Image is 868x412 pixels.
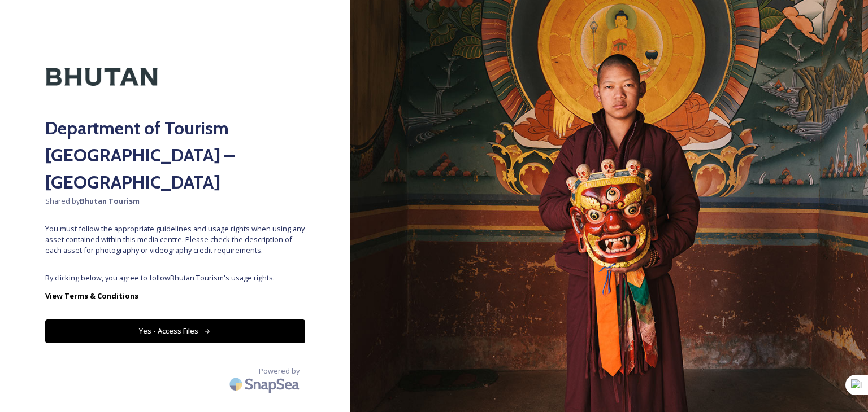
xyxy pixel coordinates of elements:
img: SnapSea Logo [226,371,305,397]
strong: Bhutan Tourism [80,196,140,206]
button: Yes - Access Files [45,319,305,343]
span: You must follow the appropriate guidelines and usage rights when using any asset contained within... [45,223,305,256]
strong: View Terms & Conditions [45,291,138,301]
a: View Terms & Conditions [45,289,305,303]
img: Kingdom-of-Bhutan-Logo.png [45,45,158,109]
span: Powered by [259,366,300,376]
span: Shared by [45,196,305,207]
h2: Department of Tourism [GEOGRAPHIC_DATA] – [GEOGRAPHIC_DATA] [45,115,305,196]
span: By clicking below, you agree to follow Bhutan Tourism 's usage rights. [45,273,305,283]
